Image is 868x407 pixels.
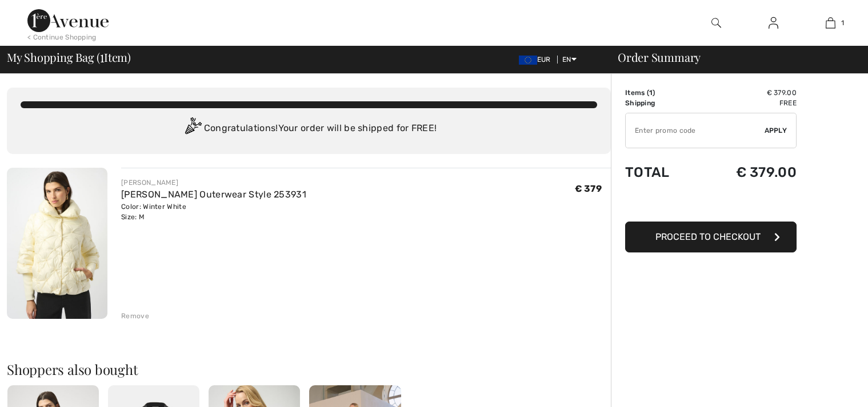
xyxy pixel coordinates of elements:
span: EN [562,56,577,64]
td: Total [625,153,697,192]
h2: Shoppers also bought [7,362,611,376]
img: search the website [711,16,721,30]
div: Color: Winter White Size: M [121,201,306,222]
img: Joseph Ribkoff Outerwear Style 253931 [7,168,107,319]
td: Shipping [625,98,697,108]
img: Congratulation2.svg [181,117,204,140]
img: Euro [519,56,537,65]
div: Order Summary [604,52,861,63]
span: € 379 [575,183,602,194]
td: Items ( ) [625,88,697,98]
span: Apply [765,125,787,136]
div: Remove [121,311,149,321]
td: Free [697,98,797,108]
td: € 379.00 [697,153,797,192]
a: 1 [802,16,858,30]
div: Congratulations! Your order will be shipped for FREE! [21,117,597,140]
div: [PERSON_NAME] [121,177,306,188]
div: < Continue Shopping [27,32,97,42]
span: 1 [100,49,104,64]
td: € 379.00 [697,88,797,98]
span: 1 [649,89,653,97]
input: Promo code [626,113,765,148]
img: My Bag [826,16,835,30]
span: Proceed to Checkout [655,231,761,242]
iframe: PayPal [625,192,797,218]
iframe: Opens a widget where you can chat to one of our agents [795,373,857,401]
a: [PERSON_NAME] Outerwear Style 253931 [121,189,306,200]
button: Proceed to Checkout [625,222,797,252]
img: 1ère Avenue [27,9,109,32]
span: EUR [519,56,555,64]
a: Sign In [759,16,787,30]
img: My Info [769,16,778,30]
span: My Shopping Bag ( Item) [7,52,131,63]
span: 1 [841,18,844,28]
